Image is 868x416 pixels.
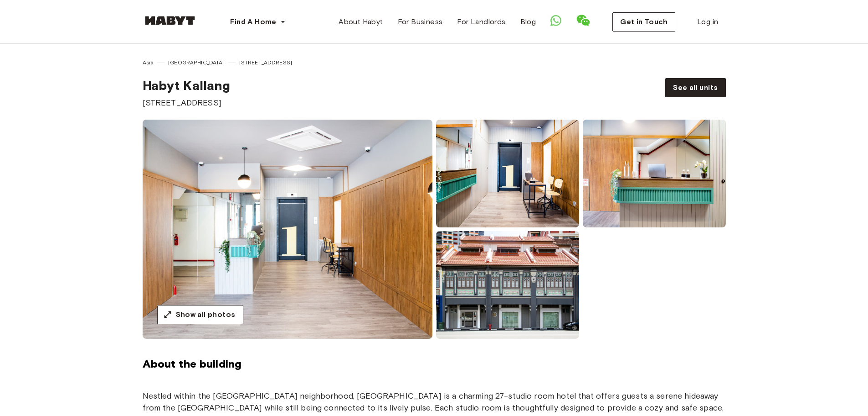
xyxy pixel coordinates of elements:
img: room-image [143,120,432,339]
span: About the building [143,357,726,371]
a: See all units [665,78,725,97]
img: room-image [436,120,579,227]
a: Open WhatsApp [550,15,561,29]
span: Blog [520,16,536,27]
span: Log in [697,16,718,27]
span: [STREET_ADDRESS] [239,58,292,67]
span: See all units [673,82,718,93]
span: Habyt Kallang [143,78,231,93]
img: room-image [583,120,726,227]
a: For Landlords [450,13,513,31]
span: Get in Touch [620,16,668,27]
img: room-image [436,231,579,339]
span: [STREET_ADDRESS] [143,97,231,109]
button: Get in Touch [612,12,675,32]
button: Find A Home [223,13,293,31]
a: For Business [390,13,450,31]
span: For Landlords [457,16,505,27]
span: Asia [143,58,154,67]
a: Log in [690,13,725,31]
a: Show WeChat QR Code [576,13,591,31]
a: Blog [513,13,544,31]
a: About Habyt [331,13,390,31]
img: Habyt [143,16,197,25]
span: About Habyt [339,16,383,27]
button: Show all photos [157,305,243,324]
span: For Business [398,16,443,27]
span: Show all photos [176,309,236,320]
span: Find A Home [230,16,277,27]
span: [GEOGRAPHIC_DATA] [168,58,225,67]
